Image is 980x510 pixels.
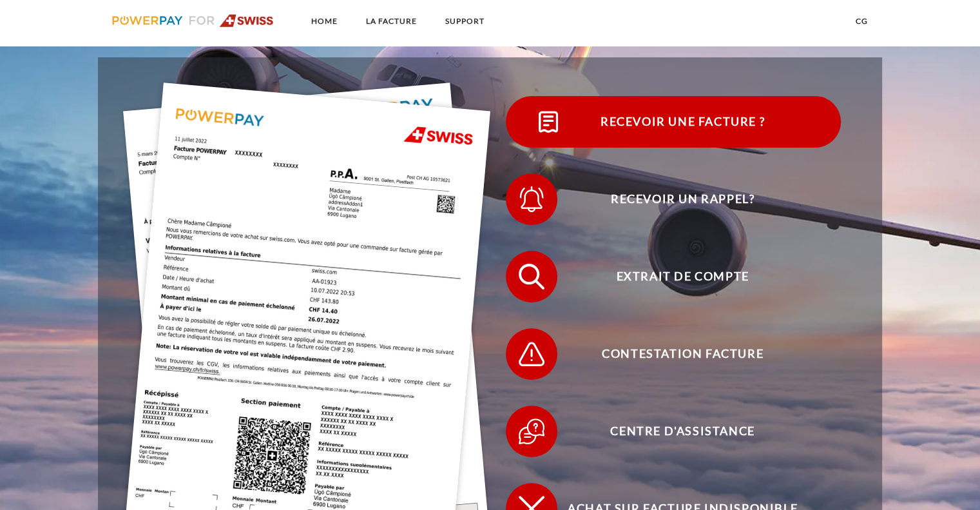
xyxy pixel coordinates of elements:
[845,10,879,33] a: CG
[524,173,840,225] span: Recevoir un rappel?
[506,406,841,457] button: Centre d'assistance
[506,251,841,302] button: Extrait de compte
[112,14,274,27] img: logo-swiss.svg
[506,173,841,225] button: Recevoir un rappel?
[506,96,841,148] button: Recevoir une facture ?
[524,406,840,457] span: Centre d'assistance
[300,10,349,33] a: Home
[524,96,840,148] span: Recevoir une facture ?
[515,183,548,215] img: qb_bell.svg
[532,106,564,138] img: qb_bill.svg
[515,338,548,370] img: qb_warning.svg
[524,328,840,380] span: Contestation Facture
[524,251,840,302] span: Extrait de compte
[515,260,548,293] img: qb_search.svg
[434,10,495,33] a: SUPPORT
[355,10,428,33] a: LA FACTURE
[506,328,841,380] button: Contestation Facture
[515,415,548,447] img: qb_help.svg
